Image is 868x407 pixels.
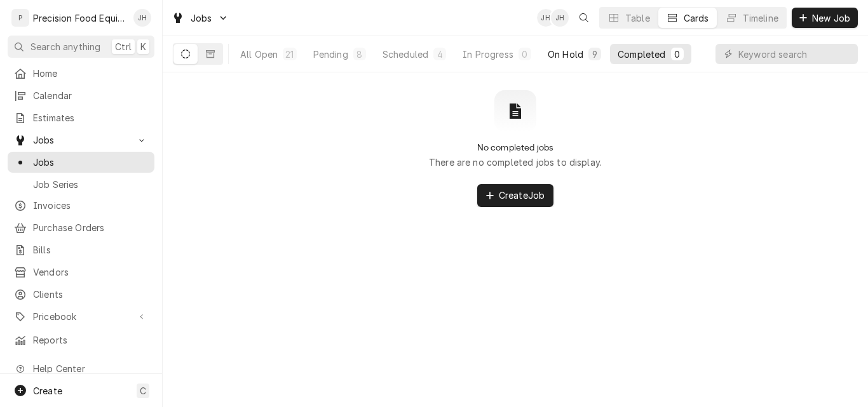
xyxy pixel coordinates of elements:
div: Jason Hertel's Avatar [551,9,569,27]
div: 8 [356,48,363,61]
div: 0 [521,48,529,61]
span: Home [33,67,148,80]
div: P [11,9,29,27]
a: Jobs [8,152,154,173]
a: Purchase Orders [8,217,154,238]
span: Ctrl [115,40,132,53]
div: JH [537,9,555,27]
button: CreateJob [477,184,553,207]
a: Calendar [8,85,154,106]
button: Open search [574,8,594,28]
span: C [140,384,146,397]
span: Vendors [33,265,148,279]
div: 21 [285,48,294,61]
a: Invoices [8,195,154,216]
a: Bills [8,239,154,260]
span: Bills [33,243,148,257]
div: Timeline [743,11,778,25]
div: On Hold [548,48,583,61]
span: K [140,40,146,53]
div: All Open [240,48,278,61]
a: Vendors [8,262,154,283]
span: Pricebook [33,310,129,323]
span: Jobs [33,156,148,169]
span: Help Center [33,362,147,375]
div: 0 [674,48,681,61]
div: Precision Food Equipment LLC [33,11,126,25]
p: There are no completed jobs to display. [429,156,602,169]
span: Calendar [33,89,148,102]
div: Table [625,11,650,25]
div: Precision Food Equipment LLC's Avatar [11,9,29,27]
button: Search anythingCtrlK [8,36,154,58]
span: Estimates [33,111,148,124]
span: Reports [33,333,148,347]
a: Go to Jobs [8,130,154,150]
button: New Job [792,8,858,28]
span: Create [33,385,62,396]
h2: No completed jobs [477,142,554,153]
a: Go to Jobs [166,8,234,29]
span: Create Job [496,189,547,202]
span: Purchase Orders [33,221,148,234]
div: Jason Hertel's Avatar [537,9,555,27]
a: Clients [8,284,154,305]
div: Pending [313,48,348,61]
div: JH [133,9,151,27]
div: 9 [591,48,599,61]
div: Completed [618,48,665,61]
div: JH [551,9,569,27]
span: Invoices [33,199,148,212]
div: Jason Hertel's Avatar [133,9,151,27]
span: Jobs [33,133,129,147]
span: Job Series [33,178,148,191]
span: Jobs [191,11,212,25]
div: Cards [684,11,709,25]
input: Keyword search [738,44,851,64]
span: Search anything [31,40,100,53]
a: Job Series [8,174,154,195]
div: 4 [436,48,444,61]
a: Go to Help Center [8,358,154,379]
a: Estimates [8,107,154,128]
span: Clients [33,288,148,301]
div: In Progress [463,48,513,61]
a: Reports [8,330,154,350]
a: Home [8,63,154,84]
div: Scheduled [383,48,428,61]
a: Go to Pricebook [8,306,154,327]
span: New Job [810,11,853,25]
